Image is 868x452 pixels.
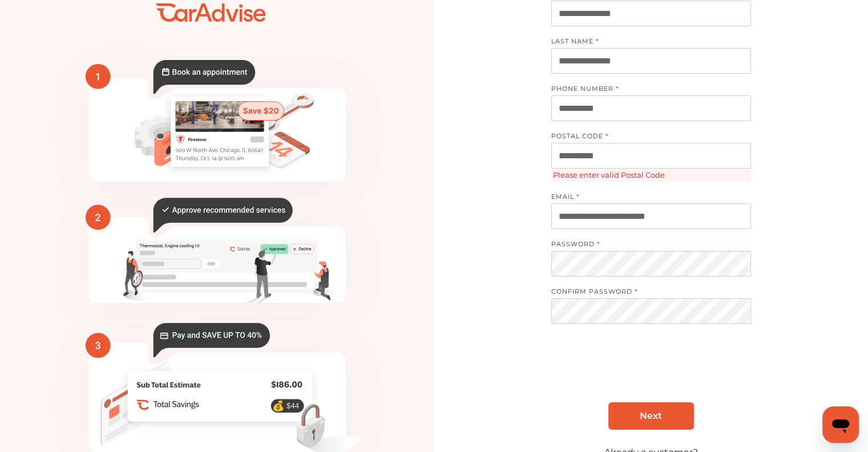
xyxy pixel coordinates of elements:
[551,132,740,143] label: POSTAL CODE
[551,169,751,182] span: Please enter valid Postal Code
[551,287,740,298] label: CONFIRM PASSWORD
[272,400,285,412] text: 💰
[551,37,740,48] label: LAST NAME
[551,240,740,251] label: PASSWORD
[608,402,694,430] a: Next
[640,410,662,421] span: Next
[551,193,740,203] label: EMAIL
[551,85,740,95] label: PHONE NUMBER
[564,349,738,394] iframe: reCAPTCHA
[822,406,859,443] iframe: Button to launch messaging window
